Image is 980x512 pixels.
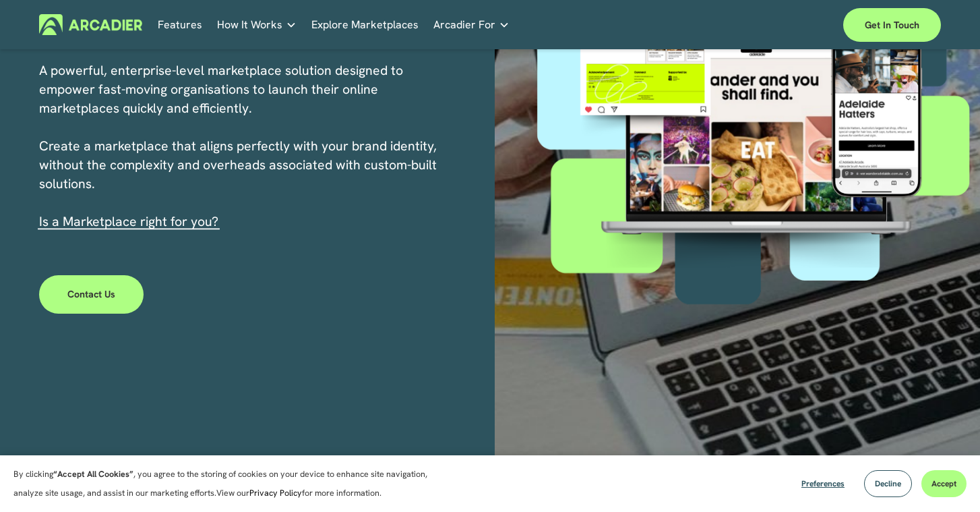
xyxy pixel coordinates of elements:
p: A powerful, enterprise-level marketplace solution designed to empower fast-moving organisations t... [39,61,448,231]
button: Preferences [791,470,855,497]
a: Get in touch [843,8,941,42]
a: folder dropdown [433,14,510,35]
span: Preferences [801,478,845,489]
span: Decline [875,478,901,489]
a: Contact Us [39,275,144,314]
span: Arcadier For [433,16,495,34]
p: By clicking , you agree to the storing of cookies on your device to enhance site navigation, anal... [13,465,452,503]
iframe: Chat Widget [913,447,980,512]
a: Features [158,14,202,35]
span: How It Works [217,16,282,34]
a: folder dropdown [217,14,297,35]
button: Decline [864,470,912,497]
a: Privacy Policy [249,487,302,499]
strong: “Accept All Cookies” [53,468,133,480]
a: Explore Marketplaces [311,14,419,35]
a: s a Marketplace right for you? [42,213,218,230]
img: Arcadier [39,14,142,35]
span: I [39,213,218,230]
